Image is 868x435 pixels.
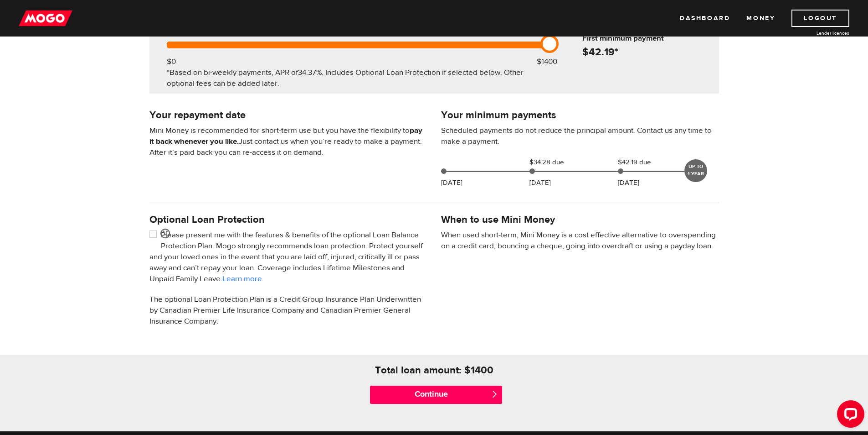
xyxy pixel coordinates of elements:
[167,67,546,89] div: *Based on bi-weekly payments, APR of . Includes Optional Loan Protection if selected below. Other...
[167,56,176,67] div: $0
[529,157,575,168] span: $34.28 due
[791,10,849,27] a: Logout
[491,390,498,398] span: 
[680,10,730,27] a: Dashboard
[298,68,322,78] span: 34.37%
[618,157,663,168] span: $42.19 due
[441,109,719,121] h4: Your minimum payments
[441,125,719,147] p: Scheduled payments do not reduce the principal amount. Contact us any time to make a payment.
[149,126,422,147] b: pay it back whenever you like.
[370,386,502,404] input: Continue
[537,56,557,67] div: $1400
[149,294,427,327] p: The optional Loan Protection Plan is a Credit Group Insurance Plan Underwritten by Canadian Premi...
[441,213,555,226] h4: When to use Mini Money
[582,33,715,44] h6: First minimum payment
[684,159,707,182] div: UP TO 1 YEAR
[830,397,868,435] iframe: LiveChat chat widget
[375,364,471,377] h4: Total loan amount: $
[441,230,719,252] p: When used short-term, Mini Money is a cost effective alternative to overspending on a credit card...
[149,213,427,226] h4: Optional Loan Protection
[19,10,72,27] img: mogo_logo-11ee424be714fa7cbb0f0f49df9e16ec.png
[441,178,462,189] p: [DATE]
[781,30,849,37] a: Lender licences
[149,109,427,121] h4: Your repayment date
[149,125,427,158] p: Mini Money is recommended for short-term use but you have the flexibility to Just contact us when...
[149,230,161,241] input: <span class="smiley-face happy"></span>
[471,364,493,377] h4: 1400
[582,46,715,58] h4: $
[149,230,427,284] p: Please present me with the features & benefits of the optional Loan Balance Protection Plan. Mogo...
[746,10,775,27] a: Money
[529,178,551,189] p: [DATE]
[618,178,639,189] p: [DATE]
[589,45,615,58] span: 42.19
[222,274,262,284] a: Learn more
